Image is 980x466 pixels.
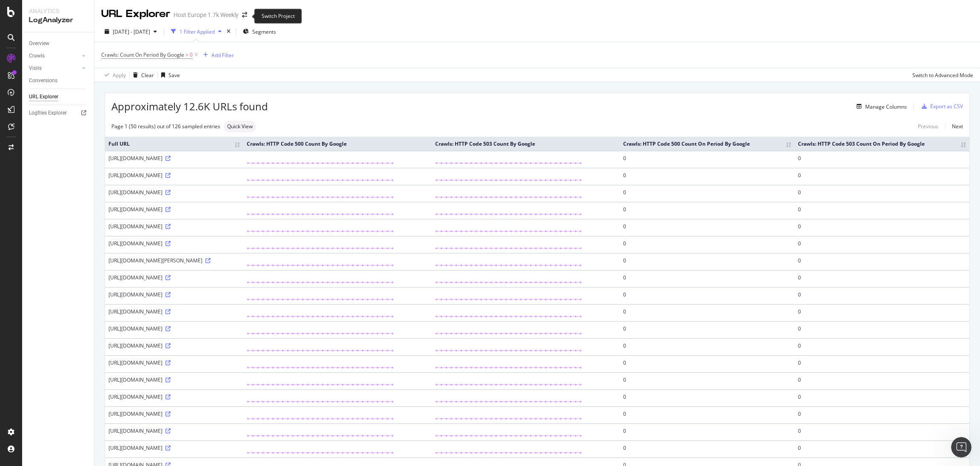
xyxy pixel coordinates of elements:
[620,355,795,372] td: 0
[29,39,88,48] a: Overview
[853,101,907,112] button: Manage Columns
[918,100,963,113] button: Export as CSV
[108,393,240,400] div: [URL][DOMAIN_NAME]
[225,27,232,36] div: times
[108,240,240,247] div: [URL][DOMAIN_NAME]
[795,202,969,219] td: 0
[108,376,240,383] div: [URL][DOMAIN_NAME]
[168,25,225,38] button: 1 Filter Applied
[795,338,969,355] td: 0
[101,51,184,58] span: Crawls: Count On Period By Google
[108,223,240,230] div: [URL][DOMAIN_NAME]
[113,28,150,35] span: [DATE] - [DATE]
[101,68,126,82] button: Apply
[108,257,240,264] div: [URL][DOMAIN_NAME][PERSON_NAME]
[252,28,276,35] span: Segments
[101,7,170,21] div: URL Explorer
[29,39,49,48] div: Overview
[620,168,795,185] td: 0
[227,124,253,129] span: Quick View
[620,270,795,287] td: 0
[108,359,240,366] div: [URL][DOMAIN_NAME]
[795,219,969,236] td: 0
[185,51,188,58] span: >
[168,72,180,79] div: Save
[912,72,973,79] div: Switch to Advanced Mode
[795,423,969,440] td: 0
[29,15,87,25] div: LogAnalyzer
[108,189,240,196] div: [URL][DOMAIN_NAME]
[620,137,795,151] th: Crawls: HTTP Code 500 Count On Period By Google: activate to sort column ascending
[111,99,268,114] span: Approximately 12.6K URLs found
[795,236,969,253] td: 0
[108,308,240,315] div: [URL][DOMAIN_NAME]
[29,52,45,60] div: Crawls
[200,50,234,60] button: Add Filter
[108,155,240,162] div: [URL][DOMAIN_NAME]
[224,121,256,132] div: neutral label
[945,120,963,132] a: Next
[795,355,969,372] td: 0
[108,291,240,298] div: [URL][DOMAIN_NAME]
[101,25,160,38] button: [DATE] - [DATE]
[795,151,969,168] td: 0
[158,68,180,82] button: Save
[795,137,969,151] th: Crawls: HTTP Code 503 Count On Period By Google: activate to sort column ascending
[108,172,240,179] div: [URL][DOMAIN_NAME]
[795,253,969,270] td: 0
[29,76,88,85] a: Conversions
[795,321,969,338] td: 0
[620,338,795,355] td: 0
[29,109,88,118] a: Logfiles Explorer
[113,72,126,79] div: Apply
[130,68,154,82] button: Clear
[239,25,279,38] button: Segments
[620,151,795,168] td: 0
[432,137,620,151] th: Crawls: HTTP Code 503 Count By Google
[795,372,969,389] td: 0
[620,389,795,406] td: 0
[243,137,431,151] th: Crawls: HTTP Code 500 Count By Google
[620,202,795,219] td: 0
[620,253,795,270] td: 0
[620,185,795,202] td: 0
[108,410,240,417] div: [URL][DOMAIN_NAME]
[620,236,795,253] td: 0
[795,440,969,457] td: 0
[108,444,240,452] div: [URL][DOMAIN_NAME]
[29,64,42,73] div: Visits
[620,321,795,338] td: 0
[620,440,795,457] td: 0
[951,437,971,457] iframe: Intercom live chat
[108,325,240,332] div: [URL][DOMAIN_NAME]
[29,109,67,118] div: Logfiles Explorer
[795,287,969,304] td: 0
[620,304,795,321] td: 0
[620,406,795,423] td: 0
[795,270,969,287] td: 0
[242,12,247,18] div: arrow-right-arrow-left
[620,287,795,304] td: 0
[930,103,963,110] div: Export as CSV
[865,103,907,110] div: Manage Columns
[254,9,302,23] div: Switch Project
[108,274,240,281] div: [URL][DOMAIN_NAME]
[620,423,795,440] td: 0
[620,372,795,389] td: 0
[29,7,87,15] div: Analytics
[795,406,969,423] td: 0
[909,68,973,82] button: Switch to Advanced Mode
[795,185,969,202] td: 0
[105,137,243,151] th: Full URL: activate to sort column ascending
[111,123,220,130] div: Page 1 (50 results) out of 126 sampled entries
[174,11,239,19] div: Host Europe 1.7k Weekly
[108,206,240,213] div: [URL][DOMAIN_NAME]
[29,92,58,101] div: URL Explorer
[108,427,240,434] div: [URL][DOMAIN_NAME]
[620,219,795,236] td: 0
[795,389,969,406] td: 0
[211,52,234,59] div: Add Filter
[141,72,154,79] div: Clear
[795,304,969,321] td: 0
[179,28,215,35] div: 1 Filter Applied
